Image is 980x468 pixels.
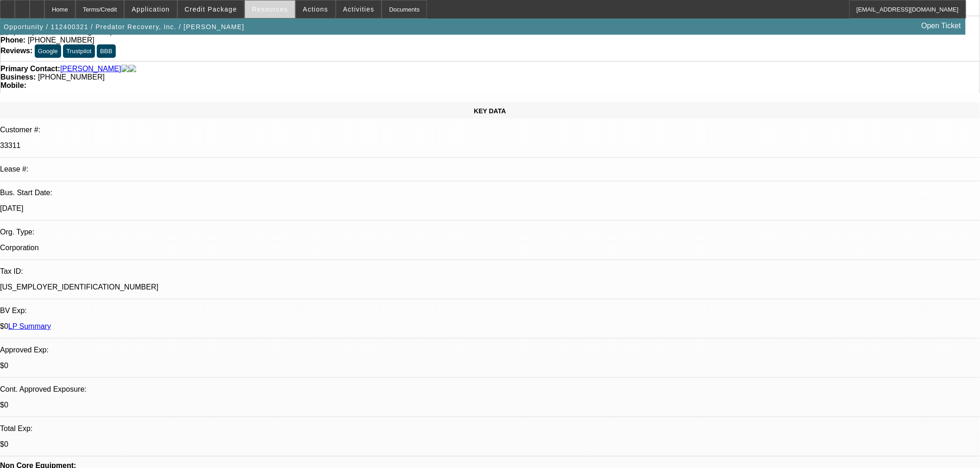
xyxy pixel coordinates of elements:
[303,6,328,13] span: Actions
[343,6,375,13] span: Activities
[0,81,26,89] strong: Mobile:
[252,6,288,13] span: Resources
[4,23,245,31] span: Opportunity / 112400321 / Predator Recovery, Inc. / [PERSON_NAME]
[125,0,176,18] button: Application
[63,44,94,58] button: Trustpilot
[35,44,61,58] button: Google
[178,0,244,18] button: Credit Package
[185,6,237,13] span: Credit Package
[132,6,170,13] span: Application
[38,73,105,81] span: [PHONE_NUMBER]
[336,0,382,18] button: Activities
[245,0,295,18] button: Resources
[0,47,32,55] strong: Reviews:
[60,65,121,73] a: [PERSON_NAME]
[0,36,25,44] strong: Phone:
[129,65,136,73] img: linkedin-icon.png
[918,18,965,34] a: Open Ticket
[97,44,116,58] button: BBB
[0,73,36,81] strong: Business:
[121,65,129,73] img: facebook-icon.png
[28,36,94,44] span: [PHONE_NUMBER]
[0,65,60,73] strong: Primary Contact:
[474,107,506,115] span: KEY DATA
[8,322,51,330] a: LP Summary
[296,0,335,18] button: Actions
